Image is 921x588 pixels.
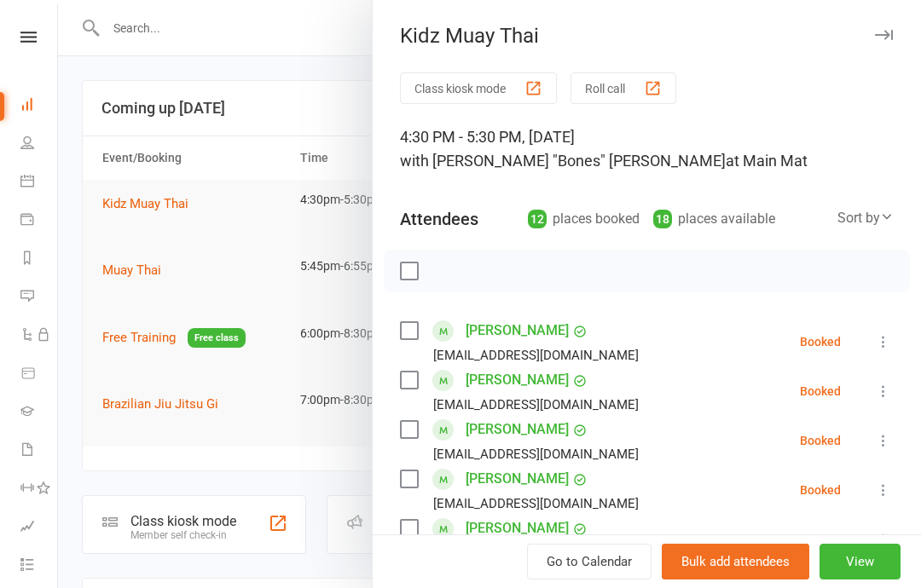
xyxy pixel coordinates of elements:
[20,509,59,547] a: Assessments
[400,125,894,173] div: 4:30 PM - 5:30 PM, [DATE]
[400,72,557,104] button: Class kiosk mode
[20,164,59,202] a: Calendar
[20,355,59,394] a: Product Sales
[20,240,59,279] a: Reports
[466,515,569,542] a: [PERSON_NAME]
[433,394,639,416] div: [EMAIL_ADDRESS][DOMAIN_NAME]
[466,416,569,443] a: [PERSON_NAME]
[837,207,894,229] div: Sort by
[433,493,639,515] div: [EMAIL_ADDRESS][DOMAIN_NAME]
[800,435,841,447] div: Booked
[662,544,809,579] button: Bulk add attendees
[466,465,569,493] a: [PERSON_NAME]
[373,24,921,48] div: Kidz Muay Thai
[528,210,547,228] div: 12
[527,544,652,579] a: Go to Calendar
[653,210,672,228] div: 18
[800,484,841,496] div: Booked
[20,87,59,125] a: Dashboard
[400,152,726,170] span: with [PERSON_NAME] "Bones" [PERSON_NAME]
[528,207,640,231] div: places booked
[400,207,478,231] div: Attendees
[726,152,808,170] span: at Main Mat
[20,125,59,164] a: People
[820,544,901,579] button: View
[653,207,775,231] div: places available
[800,336,841,348] div: Booked
[466,317,569,344] a: [PERSON_NAME]
[433,344,639,366] div: [EMAIL_ADDRESS][DOMAIN_NAME]
[571,72,676,104] button: Roll call
[433,443,639,465] div: [EMAIL_ADDRESS][DOMAIN_NAME]
[20,202,59,240] a: Payments
[800,385,841,397] div: Booked
[466,366,569,394] a: [PERSON_NAME]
